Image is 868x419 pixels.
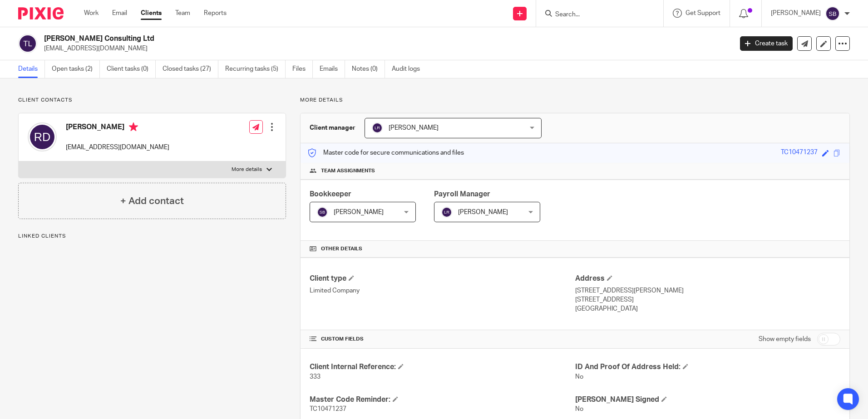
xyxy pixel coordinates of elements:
a: Details [18,60,45,78]
p: More details [300,97,850,104]
p: [PERSON_NAME] [771,9,821,18]
h4: Client type [310,274,575,283]
p: [EMAIL_ADDRESS][DOMAIN_NAME] [66,143,169,152]
h2: [PERSON_NAME] Consulting Ltd [44,34,590,44]
span: Bookkeeper [310,190,351,198]
a: Emails [320,60,345,78]
span: [PERSON_NAME] [334,209,384,215]
a: Team [175,9,190,18]
label: Show empty fields [759,335,811,344]
span: [PERSON_NAME] [389,125,439,131]
img: svg%3E [28,122,57,151]
p: Client contacts [18,97,286,104]
a: Client tasks (0) [107,60,156,78]
a: Files [292,60,313,78]
h4: Master Code Reminder: [310,395,575,404]
span: Other details [321,245,362,253]
h4: Address [575,274,840,283]
a: Recurring tasks (5) [225,60,286,78]
a: Email [112,9,127,18]
a: Reports [204,9,227,18]
a: Closed tasks (27) [163,60,218,78]
p: [GEOGRAPHIC_DATA] [575,304,840,313]
span: Payroll Manager [434,190,490,198]
p: More details [232,166,262,173]
p: [STREET_ADDRESS][PERSON_NAME] [575,286,840,295]
span: [PERSON_NAME] [458,209,508,215]
img: svg%3E [825,6,840,21]
a: Create task [740,36,793,51]
a: Notes (0) [352,60,385,78]
i: Primary [129,122,138,132]
img: svg%3E [441,207,452,218]
img: svg%3E [317,207,328,218]
h4: ID And Proof Of Address Held: [575,362,840,372]
div: TC10471237 [781,148,818,158]
p: Master code for secure communications and files [307,148,464,157]
h4: [PERSON_NAME] Signed [575,395,840,404]
a: Audit logs [392,60,427,78]
span: 333 [310,374,321,380]
h4: + Add contact [120,194,184,208]
p: Linked clients [18,233,286,240]
h4: [PERSON_NAME] [66,122,169,134]
span: TC10471237 [310,406,346,412]
img: Pixie [18,7,64,19]
a: Open tasks (2) [52,60,100,78]
h3: Client manager [310,123,355,132]
p: [EMAIL_ADDRESS][DOMAIN_NAME] [44,44,726,53]
img: svg%3E [372,122,383,133]
h4: CUSTOM FIELDS [310,336,575,343]
input: Search [554,11,636,19]
span: Team assignments [321,167,375,175]
a: Clients [141,9,162,18]
span: Get Support [686,10,720,16]
a: Work [84,9,99,18]
span: No [575,374,583,380]
p: [STREET_ADDRESS] [575,295,840,304]
span: No [575,406,583,412]
p: Limited Company [310,286,575,295]
img: svg%3E [18,34,37,53]
h4: Client Internal Reference: [310,362,575,372]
